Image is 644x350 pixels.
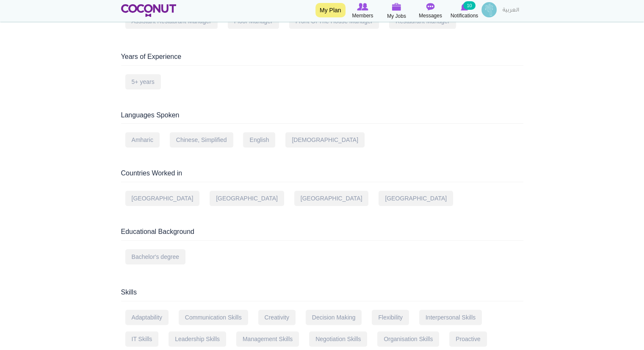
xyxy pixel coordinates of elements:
[352,11,373,20] span: Members
[357,3,368,11] img: Browse Members
[419,310,482,325] div: Interpersonal Skills
[125,310,169,325] div: Adaptability
[125,331,159,347] div: IT Skills
[498,2,523,19] a: العربية
[451,11,478,20] span: Notifications
[125,74,161,89] div: 5+ years
[379,191,453,206] div: [GEOGRAPHIC_DATA]
[449,331,486,347] div: Proactive
[121,111,523,124] div: Languages Spoken
[121,52,523,66] div: Years of Experience
[448,2,481,20] a: Notifications Notifications 10
[463,1,475,10] small: 10
[121,169,523,182] div: Countries Worked in
[125,249,185,264] div: Bachelor's degree
[346,2,380,20] a: Browse Members Members
[309,331,367,347] div: Negotiation Skills
[121,227,523,241] div: Educational Background
[294,191,369,206] div: [GEOGRAPHIC_DATA]
[170,132,233,147] div: Chinese, Simplified
[125,132,160,147] div: Amharic
[426,3,435,11] img: Messages
[236,331,299,347] div: Management Skills
[315,3,345,17] a: My Plan
[125,191,200,206] div: [GEOGRAPHIC_DATA]
[414,2,448,20] a: Messages Messages
[306,310,362,325] div: Decision Making
[461,3,468,11] img: Notifications
[387,12,406,20] span: My Jobs
[243,132,275,147] div: English
[121,4,177,17] img: Home
[169,331,226,347] div: Leadership Skills
[210,191,284,206] div: [GEOGRAPHIC_DATA]
[372,310,409,325] div: Flexibility
[419,11,442,20] span: Messages
[258,310,296,325] div: Creativity
[392,3,401,11] img: My Jobs
[380,2,414,20] a: My Jobs My Jobs
[179,310,248,325] div: Communication Skills
[121,288,523,301] div: Skills
[285,132,365,147] div: [DEMOGRAPHIC_DATA]
[377,331,439,347] div: Organisation Skills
